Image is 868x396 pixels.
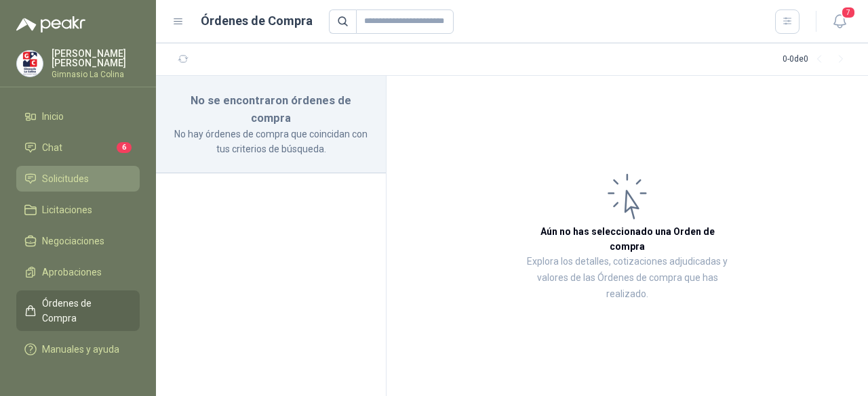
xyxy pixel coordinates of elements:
a: Manuales y ayuda [16,336,140,362]
span: 6 [117,142,132,153]
span: Inicio [42,109,64,124]
span: Solicitudes [42,171,89,186]
p: Gimnasio La Colina [52,70,140,79]
a: Licitaciones [16,197,140,223]
h1: Órdenes de Compra [201,12,313,30]
p: [PERSON_NAME] [PERSON_NAME] [52,49,140,68]
div: 0 - 0 de 0 [783,49,852,70]
h3: Aún no has seleccionado una Orden de compra [522,224,732,254]
img: Company Logo [17,51,43,76]
a: Negociaciones [16,228,140,254]
a: Solicitudes [16,166,140,192]
span: Órdenes de Compra [42,296,127,326]
a: Aprobaciones [16,259,140,285]
span: Chat [42,140,62,155]
p: No hay órdenes de compra que coincidan con tus criterios de búsqueda. [172,127,370,156]
span: Licitaciones [42,202,92,217]
p: Explora los detalles, cotizaciones adjudicadas y valores de las Órdenes de compra que has realizado. [522,254,732,303]
span: Manuales y ayuda [42,342,119,357]
a: Inicio [16,104,140,129]
h3: No se encontraron órdenes de compra [172,92,370,127]
img: Logo peakr [16,16,85,32]
span: Negociaciones [42,234,104,248]
a: Órdenes de Compra [16,290,140,331]
span: Aprobaciones [42,265,102,280]
a: Chat6 [16,135,140,160]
